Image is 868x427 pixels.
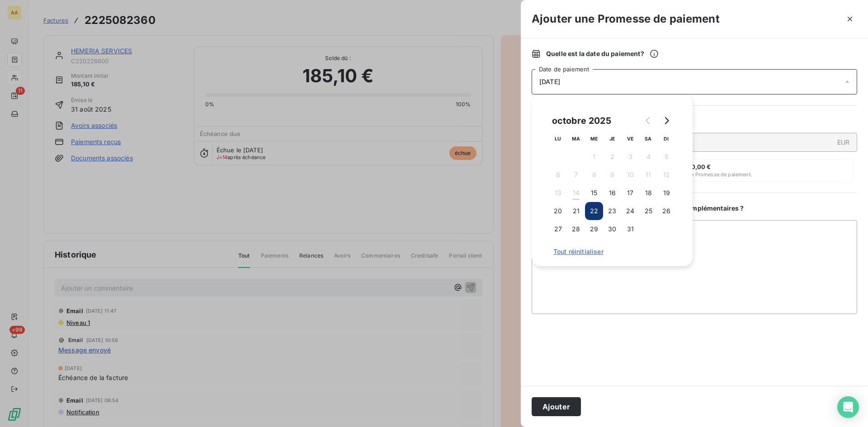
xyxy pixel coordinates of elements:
[639,130,657,148] th: samedi
[657,148,675,166] button: 5
[639,148,657,166] button: 4
[549,166,567,184] button: 6
[639,184,657,202] button: 18
[657,184,675,202] button: 19
[549,184,567,202] button: 13
[603,184,621,202] button: 16
[621,220,639,238] button: 31
[546,49,659,58] span: Quelle est la date du paiement ?
[567,166,585,184] button: 7
[539,78,560,85] span: [DATE]
[621,166,639,184] button: 10
[567,184,585,202] button: 14
[585,148,603,166] button: 1
[549,202,567,220] button: 20
[639,166,657,184] button: 11
[585,166,603,184] button: 8
[585,220,603,238] button: 29
[585,184,603,202] button: 15
[603,166,621,184] button: 9
[549,130,567,148] th: lundi
[621,148,639,166] button: 3
[657,202,675,220] button: 26
[567,220,585,238] button: 28
[567,202,585,220] button: 21
[603,220,621,238] button: 30
[691,163,711,170] span: 0,00 €
[532,397,581,416] button: Ajouter
[837,396,859,418] div: Open Intercom Messenger
[621,202,639,220] button: 24
[603,130,621,148] th: jeudi
[639,202,657,220] button: 25
[603,148,621,166] button: 2
[657,130,675,148] th: dimanche
[549,220,567,238] button: 27
[621,184,639,202] button: 17
[567,130,585,148] th: mardi
[585,130,603,148] th: mercredi
[657,112,675,130] button: Go to next month
[585,202,603,220] button: 22
[532,11,720,27] h3: Ajouter une Promesse de paiement
[657,166,675,184] button: 12
[603,202,621,220] button: 23
[553,248,671,255] span: Tout réinitialiser
[621,130,639,148] th: vendredi
[549,113,614,128] div: octobre 2025
[639,112,657,130] button: Go to previous month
